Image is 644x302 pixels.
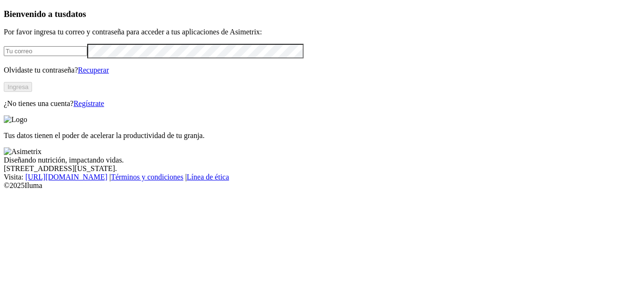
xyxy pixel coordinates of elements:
span: datos [66,9,86,19]
img: Logo [4,115,27,124]
button: Ingresa [4,82,32,92]
div: Diseñando nutrición, impactando vidas. [4,156,640,164]
img: Asimetrix [4,147,41,156]
a: Regístrate [74,99,104,107]
a: Línea de ética [187,173,229,181]
p: Por favor ingresa tu correo y contraseña para acceder a tus aplicaciones de Asimetrix: [4,28,640,36]
a: [URL][DOMAIN_NAME] [25,173,107,181]
div: © 2025 Iluma [4,181,640,190]
h3: Bienvenido a tus [4,9,640,19]
p: Olvidaste tu contraseña? [4,66,640,74]
input: Tu correo [4,46,87,56]
p: ¿No tienes una cuenta? [4,99,640,108]
a: Recuperar [78,66,109,74]
div: Visita : | | [4,173,640,181]
a: Términos y condiciones [111,173,183,181]
div: [STREET_ADDRESS][US_STATE]. [4,164,640,173]
p: Tus datos tienen el poder de acelerar la productividad de tu granja. [4,131,640,140]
